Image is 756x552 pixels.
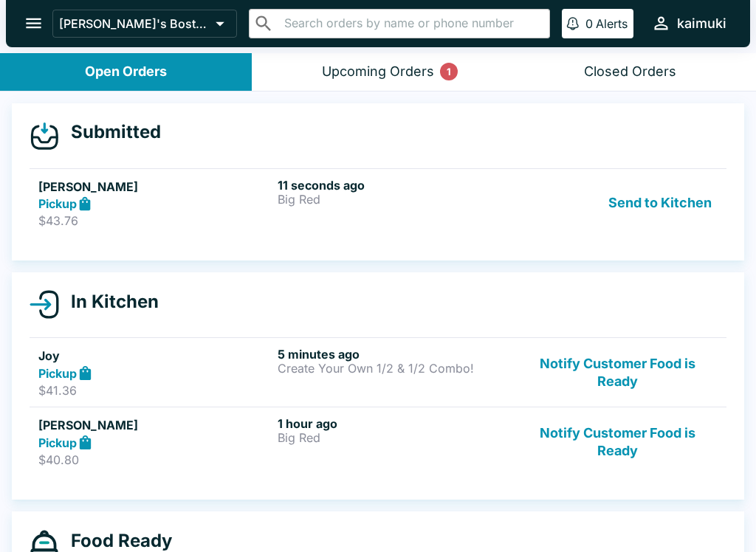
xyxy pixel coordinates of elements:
a: JoyPickup$41.365 minutes agoCreate Your Own 1/2 & 1/2 Combo!Notify Customer Food is Ready [30,337,726,407]
button: Notify Customer Food is Ready [518,416,718,467]
h4: Submitted [59,121,161,143]
h6: 5 minutes ago [278,347,511,362]
div: Upcoming Orders [322,63,434,80]
h6: 1 hour ago [278,416,511,431]
h5: [PERSON_NAME] [38,416,272,434]
strong: Pickup [38,435,77,450]
p: Big Red [278,431,511,444]
h6: 11 seconds ago [278,178,511,193]
h4: Food Ready [59,530,172,552]
button: kaimuki [645,7,732,39]
h5: Joy [38,347,272,365]
p: Alerts [596,16,628,31]
p: $40.80 [38,452,272,467]
input: Search orders by name or phone number [280,13,543,34]
button: Notify Customer Food is Ready [518,347,718,398]
button: [PERSON_NAME]'s Boston Pizza [52,10,237,38]
a: [PERSON_NAME]Pickup$43.7611 seconds agoBig RedSend to Kitchen [30,168,726,238]
p: 1 [447,64,451,79]
div: kaimuki [677,15,726,32]
button: Send to Kitchen [602,178,718,229]
div: Open Orders [85,63,167,80]
button: open drawer [15,4,52,42]
strong: Pickup [38,366,77,381]
p: Big Red [278,193,511,206]
p: $43.76 [38,213,272,228]
strong: Pickup [38,196,77,211]
p: [PERSON_NAME]'s Boston Pizza [59,16,210,31]
p: 0 [585,16,593,31]
h5: [PERSON_NAME] [38,178,272,196]
p: Create Your Own 1/2 & 1/2 Combo! [278,362,511,375]
p: $41.36 [38,383,272,398]
div: Closed Orders [584,63,676,80]
a: [PERSON_NAME]Pickup$40.801 hour agoBig RedNotify Customer Food is Ready [30,407,726,476]
h4: In Kitchen [59,291,159,313]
